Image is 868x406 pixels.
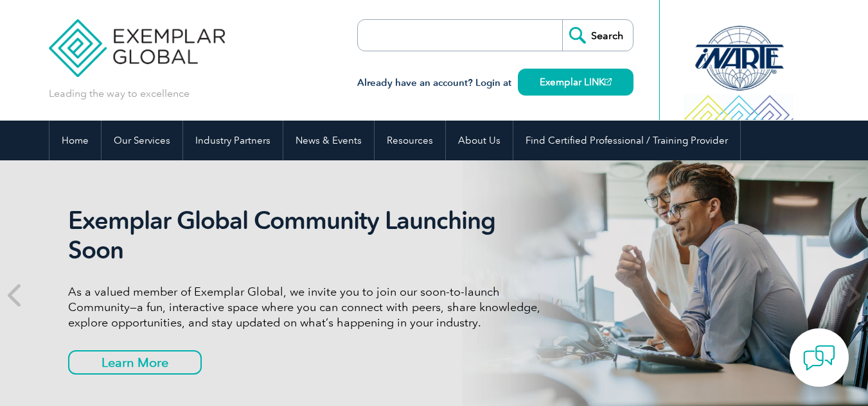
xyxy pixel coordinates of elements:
[49,121,101,160] a: Home
[49,87,190,101] p: Leading the way to excellence
[102,121,182,160] a: Our Services
[68,206,550,265] h2: Exemplar Global Community Launching Soon
[375,121,445,160] a: Resources
[183,121,283,160] a: Industry Partners
[803,342,835,374] img: contact-chat.png
[513,121,740,160] a: Find Certified Professional / Training Provider
[446,121,513,160] a: About Us
[283,121,374,160] a: News & Events
[605,78,612,85] img: open_square.png
[518,69,633,96] a: Exemplar LINK
[562,20,633,51] input: Search
[68,284,550,330] p: As a valued member of Exemplar Global, we invite you to join our soon-to-launch Community—a fun, ...
[68,350,202,375] a: Learn More
[357,75,633,91] h3: Already have an account? Login at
